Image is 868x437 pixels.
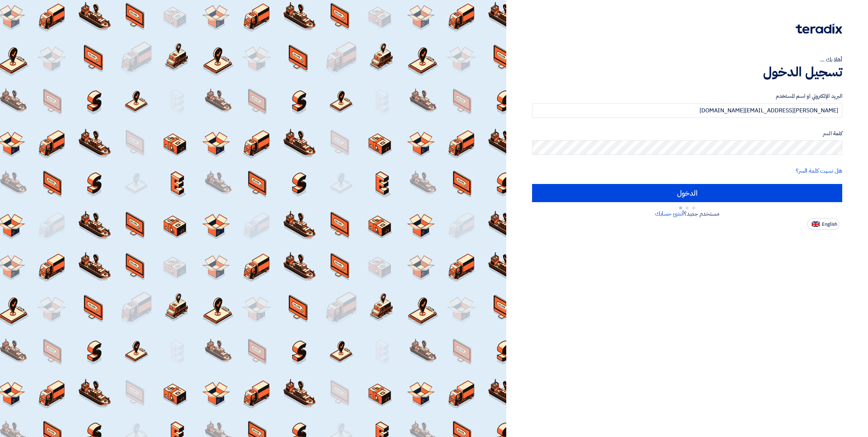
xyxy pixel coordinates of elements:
input: أدخل بريد العمل الإلكتروني او اسم المستخدم الخاص بك ... [532,103,842,118]
label: كلمة السر [532,129,842,138]
div: مستخدم جديد؟ [532,209,842,218]
span: English [822,222,837,227]
img: Teradix logo [796,24,842,34]
img: en-US.png [812,221,820,227]
a: أنشئ حسابك [655,209,684,218]
a: هل نسيت كلمة السر؟ [796,167,842,175]
div: أهلا بك ... [532,55,842,64]
h1: تسجيل الدخول [532,64,842,80]
button: English [807,218,839,230]
label: البريد الإلكتروني او اسم المستخدم [532,92,842,100]
input: الدخول [532,184,842,202]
